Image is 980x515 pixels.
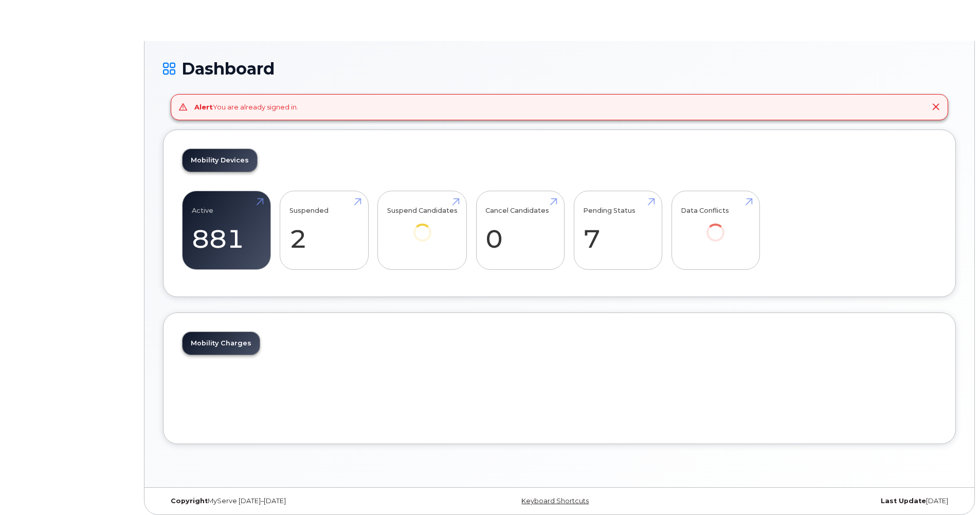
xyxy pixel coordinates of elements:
[881,497,926,505] strong: Last Update
[521,497,589,505] a: Keyboard Shortcuts
[289,196,359,264] a: Suspended 2
[194,103,213,111] strong: Alert
[183,332,260,355] a: Mobility Charges
[485,196,555,264] a: Cancel Candidates 0
[681,196,750,255] a: Data Conflicts
[583,196,652,264] a: Pending Status 7
[387,196,458,255] a: Suspend Candidates
[183,149,257,172] a: Mobility Devices
[192,196,261,264] a: Active 881
[171,497,208,505] strong: Copyright
[194,102,298,112] div: You are already signed in.
[163,60,956,78] h1: Dashboard
[692,497,956,505] div: [DATE]
[163,497,427,505] div: MyServe [DATE]–[DATE]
